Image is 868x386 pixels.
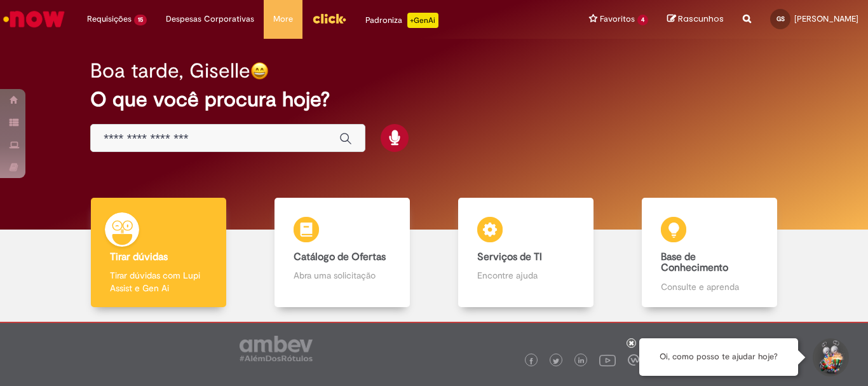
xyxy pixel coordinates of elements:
h2: O que você procura hoje? [90,88,778,111]
span: Favoritos [600,13,635,25]
span: GS [776,15,785,23]
img: logo_footer_ambev_rotulo_gray.png [240,336,313,361]
img: logo_footer_linkedin.png [578,357,585,365]
p: Encontre ajuda [477,269,574,282]
img: happy-face.png [250,62,269,80]
img: click_logo_yellow_360x200.png [312,9,346,28]
a: Base de Conhecimento Consulte e aprenda [618,198,801,308]
span: Rascunhos [678,13,724,25]
img: logo_footer_facebook.png [528,358,534,364]
button: Iniciar Conversa de Suporte [811,338,849,376]
div: Padroniza [365,13,438,28]
a: Serviços de TI Encontre ajuda [434,198,618,308]
img: ServiceNow [1,6,67,32]
a: Tirar dúvidas Tirar dúvidas com Lupi Assist e Gen Ai [67,198,250,308]
span: [PERSON_NAME] [794,13,858,24]
img: logo_footer_twitter.png [553,358,559,364]
a: Catálogo de Ofertas Abra uma solicitação [250,198,434,308]
span: Requisições [87,13,132,25]
span: Despesas Corporativas [166,13,254,25]
b: Serviços de TI [477,251,542,263]
p: +GenAi [407,13,438,28]
span: 4 [637,15,648,25]
img: logo_footer_workplace.png [628,354,639,366]
b: Base de Conhecimento [661,251,728,275]
div: Oi, como posso te ajudar hoje? [639,338,798,376]
a: Rascunhos [667,13,724,25]
p: Consulte e aprenda [661,280,757,293]
h2: Boa tarde, Giselle [90,60,250,82]
span: More [273,13,293,25]
b: Catálogo de Ofertas [294,251,386,263]
p: Abra uma solicitação [294,269,390,282]
span: 15 [134,15,147,25]
p: Tirar dúvidas com Lupi Assist e Gen Ai [110,269,207,294]
b: Tirar dúvidas [110,251,168,263]
img: logo_footer_youtube.png [599,352,616,368]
